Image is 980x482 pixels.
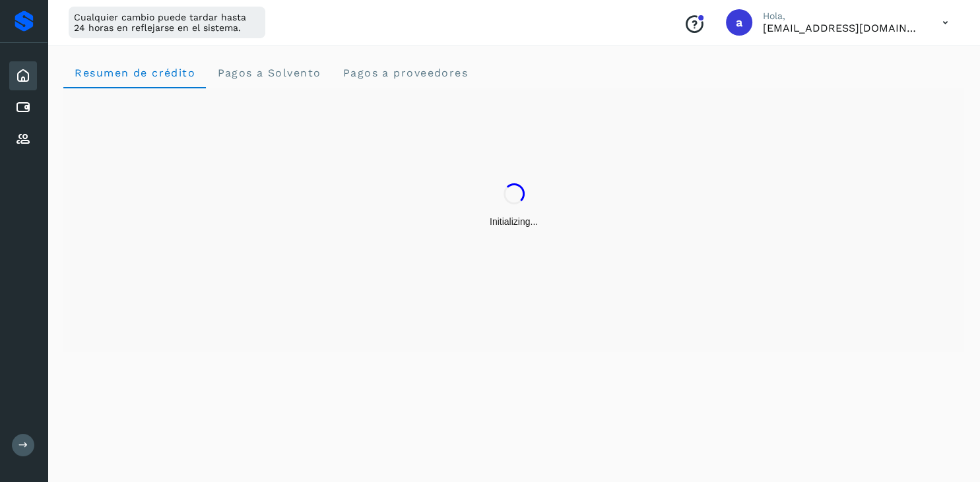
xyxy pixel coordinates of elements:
div: Proveedores [9,125,37,154]
span: Pagos a proveedores [342,67,468,79]
span: Pagos a Solvento [216,67,321,79]
span: Resumen de crédito [74,67,195,79]
div: Cualquier cambio puede tardar hasta 24 horas en reflejarse en el sistema. [69,7,265,38]
div: Inicio [9,61,37,90]
p: administracion@supplinkplan.com [763,22,921,34]
div: Cuentas por pagar [9,93,37,122]
p: Hola, [763,11,921,22]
